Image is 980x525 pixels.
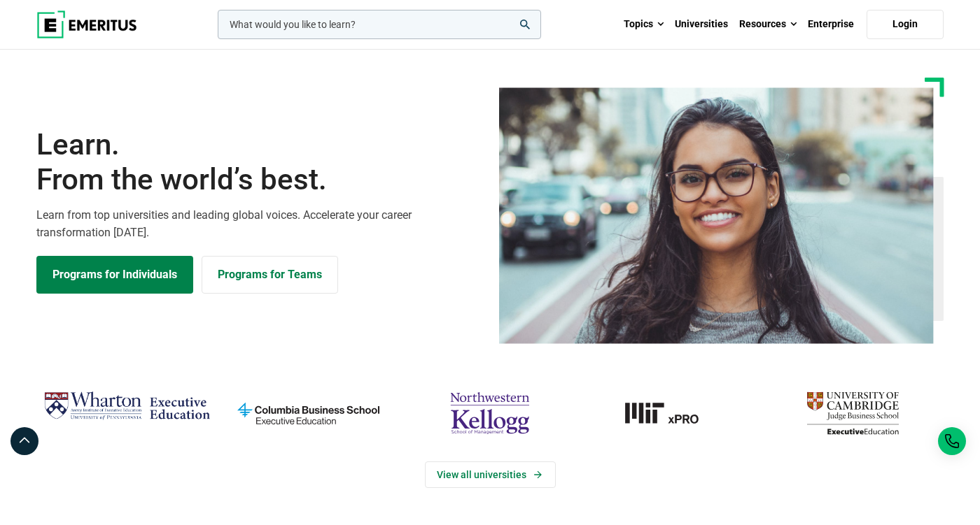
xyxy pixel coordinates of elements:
img: MIT xPRO [588,386,755,440]
img: Wharton Executive Education [43,386,211,427]
input: woocommerce-product-search-field-0 [218,10,541,39]
img: columbia-business-school [225,386,392,440]
img: northwestern-kellogg [406,386,573,440]
a: Explore Programs [36,256,193,294]
span: From the world’s best. [36,162,482,197]
h1: Learn. [36,127,482,198]
p: Learn from top universities and leading global voices. Accelerate your career transformation [DATE]. [36,206,482,242]
img: Learn from the world's best [499,87,934,344]
a: View Universities [425,461,556,488]
a: Explore for Business [202,256,338,294]
img: cambridge-judge-business-school [769,386,937,440]
a: MIT-xPRO [588,386,755,440]
a: Login [867,10,944,39]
